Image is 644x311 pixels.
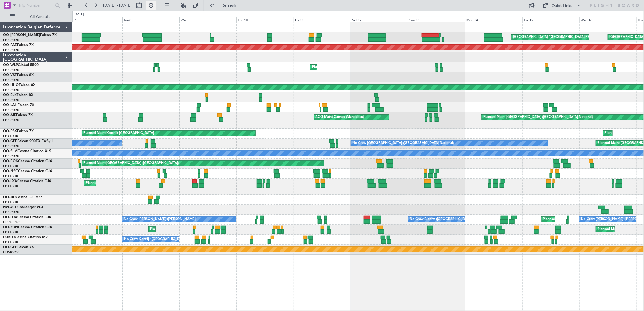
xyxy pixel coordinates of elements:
a: OO-NSGCessna Citation CJ4 [3,169,52,173]
div: Wed 16 [579,17,636,22]
a: OO-[PERSON_NAME]Falcon 7X [3,33,57,37]
div: No Crew Biarritz ([GEOGRAPHIC_DATA]) [410,215,473,224]
div: No Crew [GEOGRAPHIC_DATA] ([GEOGRAPHIC_DATA] National) [352,139,454,148]
a: OO-FSXFalcon 7X [3,129,34,133]
a: N604GFChallenger 604 [3,206,43,209]
a: EBKT/KJK [3,200,18,205]
a: EBKT/KJK [3,184,18,189]
div: Tue 15 [522,17,579,22]
div: Sun 13 [408,17,465,22]
a: EBKT/KJK [3,230,18,235]
span: OO-FSX [3,129,17,133]
a: EBBR/BRU [3,68,19,72]
span: OO-ZUN [3,226,18,229]
a: OO-HHOFalcon 8X [3,83,35,87]
span: OO-AIE [3,113,16,117]
div: Planned Maint Liege [312,63,344,72]
button: Quick Links [540,1,585,10]
span: OO-LUX [3,216,17,219]
span: D-IBLU [3,236,15,239]
span: [DATE] - [DATE] [103,3,132,8]
a: LFSN/ENC [3,220,20,225]
span: N604GF [3,206,17,209]
div: Tue 8 [122,17,179,22]
a: EBBR/BRU [3,108,19,112]
a: EBBR/BRU [3,78,19,82]
div: Planned Maint [GEOGRAPHIC_DATA] ([GEOGRAPHIC_DATA] National) [483,113,593,122]
div: No Crew [PERSON_NAME] ([PERSON_NAME]) [124,215,197,224]
span: OO-HHO [3,83,19,87]
div: No Crew Kortrijk-[GEOGRAPHIC_DATA] [124,235,186,244]
a: OO-LAHFalcon 7X [3,103,34,107]
a: OO-WLPGlobal 5500 [3,63,39,67]
span: OO-ELK [3,93,17,97]
button: All Aircraft [7,12,66,22]
a: EBBR/BRU [3,118,19,122]
input: Trip Number [18,1,53,10]
a: OO-ROKCessna Citation CJ4 [3,159,52,163]
a: OO-VSFFalcon 8X [3,73,34,77]
span: OO-[PERSON_NAME] [3,33,40,37]
span: OO-JID [3,196,16,199]
span: OO-GPE [3,139,17,143]
div: [DATE] [74,12,84,17]
a: UUMO/OSF [3,250,21,255]
span: OO-GPP [3,246,17,249]
span: OO-NSG [3,169,18,173]
div: AOG Maint Cannes (Mandelieu) [316,113,364,122]
div: Wed 9 [179,17,236,22]
a: EBKT/KJK [3,164,18,169]
a: OO-ZUNCessna Citation CJ4 [3,226,52,229]
div: Planned Maint Kortrijk-[GEOGRAPHIC_DATA] [86,179,156,188]
span: OO-LAH [3,103,18,107]
div: Fri 11 [294,17,351,22]
a: OO-SLMCessna Citation XLS [3,149,51,153]
span: All Aircraft [16,15,64,19]
a: EBKT/KJK [3,134,18,139]
a: OO-AIEFalcon 7X [3,113,33,117]
a: EBBR/BRU [3,210,19,215]
a: OO-FAEFalcon 7X [3,43,34,47]
a: EBKT/KJK [3,240,18,245]
a: EBBR/BRU [3,154,19,159]
a: OO-GPPFalcon 7X [3,246,34,249]
a: OO-JIDCessna CJ1 525 [3,196,42,199]
span: OO-ROK [3,159,18,163]
a: OO-ELKFalcon 8X [3,93,33,97]
div: Mon 14 [465,17,522,22]
span: OO-LXA [3,179,17,183]
div: Planned Maint Kortrijk-[GEOGRAPHIC_DATA] [83,129,154,138]
div: Mon 7 [65,17,122,22]
span: OO-WLP [3,63,18,67]
span: OO-SLM [3,149,18,153]
span: OO-FAE [3,43,17,47]
a: OO-GPEFalcon 900EX EASy II [3,139,53,143]
a: OO-LUXCessna Citation CJ4 [3,216,51,219]
a: EBBR/BRU [3,48,19,52]
button: Refresh [207,1,243,10]
a: OO-LXACessna Citation CJ4 [3,179,51,183]
a: EBBR/BRU [3,98,19,102]
span: Refresh [216,3,242,8]
div: Quick Links [552,3,572,9]
a: EBBR/BRU [3,88,19,92]
div: Thu 10 [236,17,293,22]
div: Sat 12 [351,17,408,22]
a: EBBR/BRU [3,38,19,42]
a: D-IBLUCessna Citation M2 [3,236,48,239]
div: [GEOGRAPHIC_DATA] ([GEOGRAPHIC_DATA][PERSON_NAME]) [513,33,613,42]
div: Planned Maint [GEOGRAPHIC_DATA] ([GEOGRAPHIC_DATA]) [83,159,179,168]
div: Planned Maint Kortrijk-[GEOGRAPHIC_DATA] [150,225,221,234]
a: EBBR/BRU [3,144,19,149]
span: OO-VSF [3,73,17,77]
a: EBKT/KJK [3,174,18,179]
